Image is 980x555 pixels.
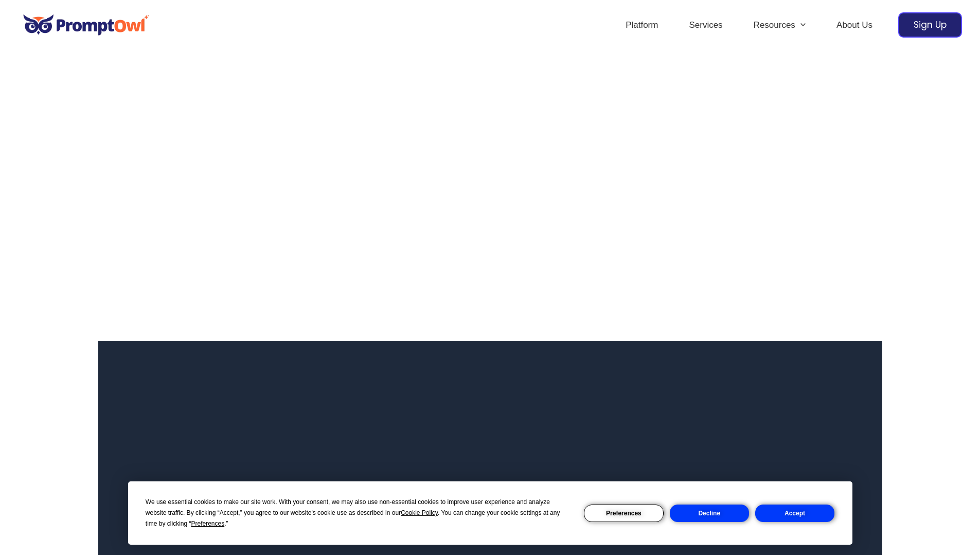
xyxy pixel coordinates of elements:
img: promptowl.ai logo [18,7,154,43]
nav: Site Navigation: Header [610,7,888,43]
a: Sign Up [898,12,962,38]
div: We use essential cookies to make our site work. With your consent, we may also use non-essential ... [146,497,572,529]
span: Menu Toggle [795,7,806,43]
span: Preferences [191,520,225,527]
button: Decline [670,505,749,522]
a: About Us [821,7,888,43]
span: Cookie Policy [401,509,438,516]
div: Cookie Consent Prompt [128,481,852,545]
button: Preferences [584,505,663,522]
a: Platform [610,7,673,43]
button: Accept [755,505,834,522]
a: Services [673,7,738,43]
a: ResourcesMenu Toggle [738,7,821,43]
